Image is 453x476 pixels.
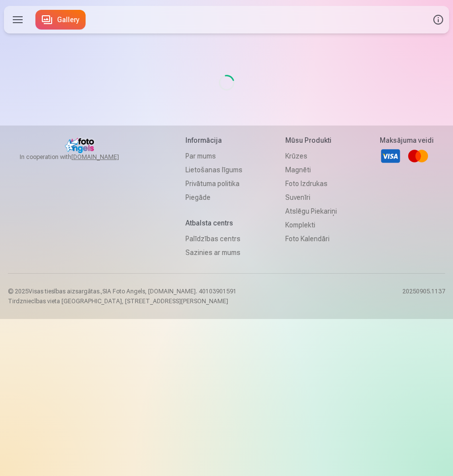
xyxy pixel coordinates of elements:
[8,287,237,295] p: © 2025 Visas tiesības aizsargātas. ,
[185,246,242,259] a: Sazinies ar mums
[285,149,337,163] a: Krūzes
[402,287,445,305] p: 20250905.1137
[380,135,434,145] h5: Maksājuma veidi
[380,145,401,167] a: Visa
[35,10,86,30] a: Gallery
[185,190,242,204] a: Piegāde
[285,163,337,177] a: Magnēti
[185,135,242,145] h5: Informācija
[285,177,337,190] a: Foto izdrukas
[71,153,143,161] a: [DOMAIN_NAME]
[407,145,429,167] a: Mastercard
[285,218,337,232] a: Komplekti
[185,177,242,190] a: Privātuma politika
[427,6,449,33] button: Info
[102,288,237,295] span: SIA Foto Angels, [DOMAIN_NAME]. 40103901591
[8,297,237,305] p: Tirdzniecības vieta [GEOGRAPHIC_DATA], [STREET_ADDRESS][PERSON_NAME]
[185,232,242,246] a: Palīdzības centrs
[285,135,337,145] h5: Mūsu produkti
[285,232,337,246] a: Foto kalendāri
[285,190,337,204] a: Suvenīri
[20,153,143,161] span: In cooperation with
[185,218,242,228] h5: Atbalsta centrs
[185,149,242,163] a: Par mums
[185,163,242,177] a: Lietošanas līgums
[285,204,337,218] a: Atslēgu piekariņi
